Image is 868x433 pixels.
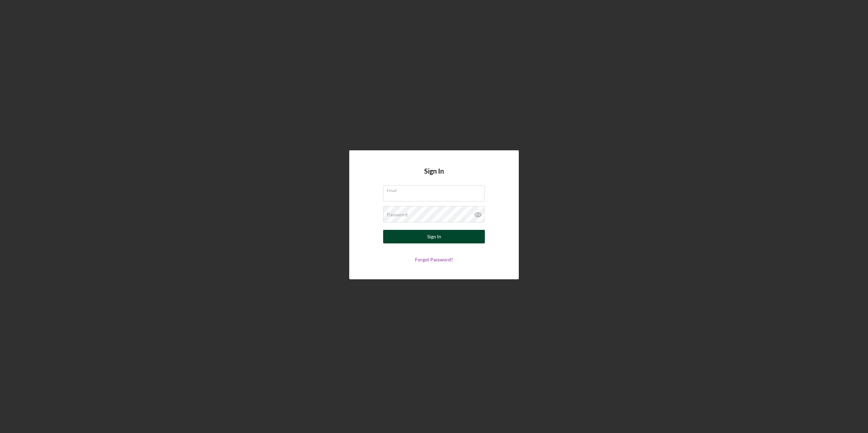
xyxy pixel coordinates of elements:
[424,167,444,185] h4: Sign In
[387,212,408,217] label: Password
[387,186,485,193] label: Email
[427,230,441,243] div: Sign In
[415,257,453,262] a: Forgot Password?
[383,230,485,243] button: Sign In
